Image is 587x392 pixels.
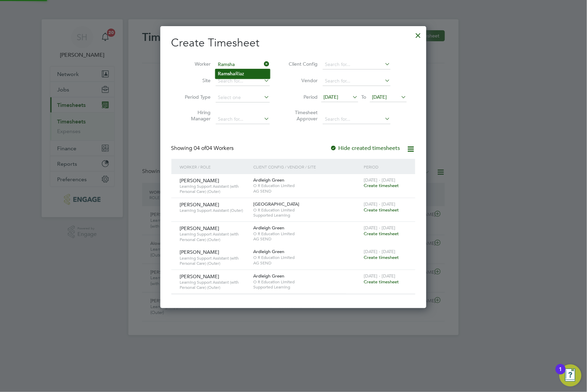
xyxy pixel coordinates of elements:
[324,94,339,100] span: [DATE]
[216,76,270,86] input: Search for...
[178,159,252,175] div: Worker / Role
[364,225,396,231] span: [DATE] - [DATE]
[216,60,270,69] input: Search for...
[254,188,361,194] span: AG SEND
[180,177,220,184] span: [PERSON_NAME]
[254,236,361,242] span: AG SEND
[364,249,396,254] span: [DATE] - [DATE]
[180,255,248,266] span: Learning Support Assistant (with Personal Care) (Outer)
[559,364,581,386] button: Open Resource Center, 1 new notification
[171,36,415,50] h2: Create Timesheet
[364,201,396,207] span: [DATE] - [DATE]
[323,60,391,69] input: Search for...
[218,71,236,77] b: Ramsha
[180,231,248,242] span: Learning Support Assistant (with Personal Care) (Outer)
[180,208,248,213] span: Learning Support Assistant (Outer)
[254,231,361,237] span: O R Education Limited
[254,201,300,207] span: [GEOGRAPHIC_DATA]
[254,273,285,279] span: Ardleigh Green
[254,177,285,183] span: Ardleigh Green
[171,145,235,152] div: Showing
[180,109,211,122] label: Hiring Manager
[254,249,285,254] span: Ardleigh Green
[180,94,211,100] label: Period Type
[559,369,562,378] div: 1
[323,76,391,86] input: Search for...
[180,273,220,280] span: [PERSON_NAME]
[215,69,270,78] li: Riaz
[180,225,220,231] span: [PERSON_NAME]
[364,177,396,183] span: [DATE] - [DATE]
[254,255,361,260] span: O R Education Limited
[180,249,220,255] span: [PERSON_NAME]
[364,279,399,285] span: Create timesheet
[194,145,206,152] span: 04 of
[180,280,248,290] span: Learning Support Assistant (with Personal Care) (Outer)
[364,183,399,188] span: Create timesheet
[194,145,234,152] span: 04 Workers
[254,213,361,218] span: Supported Learning
[364,231,399,237] span: Create timesheet
[180,77,211,84] label: Site
[216,93,270,102] input: Select one
[287,61,318,67] label: Client Config
[254,260,361,266] span: AG SEND
[364,273,396,279] span: [DATE] - [DATE]
[180,202,220,208] span: [PERSON_NAME]
[254,183,361,188] span: O R Education Limited
[254,279,361,285] span: O R Education Limited
[180,184,248,194] span: Learning Support Assistant (with Personal Care) (Outer)
[254,225,285,231] span: Ardleigh Green
[364,254,399,260] span: Create timesheet
[180,61,211,67] label: Worker
[254,284,361,290] span: Supported Learning
[254,207,361,213] span: O R Education Limited
[364,207,399,213] span: Create timesheet
[372,94,387,100] span: [DATE]
[362,159,408,175] div: Period
[287,109,318,122] label: Timesheet Approver
[360,92,369,101] span: To
[216,115,270,124] input: Search for...
[323,115,391,124] input: Search for...
[330,145,400,152] label: Hide created timesheets
[287,94,318,100] label: Period
[252,159,362,175] div: Client Config / Vendor / Site
[287,77,318,84] label: Vendor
